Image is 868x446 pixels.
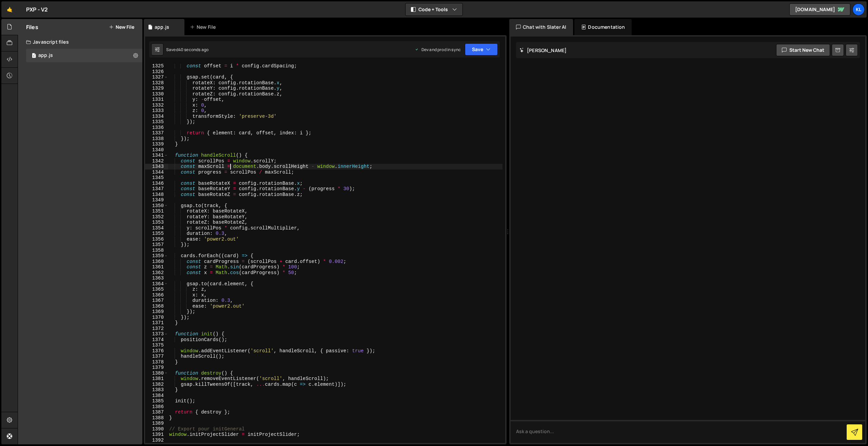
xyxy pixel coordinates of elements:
div: Documentation [574,19,632,35]
div: 1381 [145,376,168,382]
div: 1328 [145,80,168,86]
div: 1366 [145,292,168,298]
div: 16752/45754.js [26,49,142,62]
div: 1352 [145,214,168,220]
div: 1334 [145,114,168,119]
div: 1379 [145,365,168,371]
div: 1338 [145,136,168,142]
div: 1388 [145,415,168,421]
div: 1339 [145,141,168,147]
div: 1385 [145,398,168,404]
div: 1351 [145,208,168,214]
a: 🤙 [1,1,18,18]
div: 1380 [145,371,168,376]
div: 1349 [145,197,168,203]
h2: Files [26,23,38,31]
div: 1368 [145,304,168,309]
div: 1354 [145,225,168,231]
div: New File [190,24,218,30]
div: Chat with Slater AI [509,19,573,35]
div: 1333 [145,108,168,114]
div: 1327 [145,74,168,80]
div: 1344 [145,170,168,175]
div: 1347 [145,186,168,192]
div: 40 seconds ago [178,47,209,52]
div: 1384 [145,393,168,399]
div: 1369 [145,309,168,315]
div: 1355 [145,231,168,237]
div: 1331 [145,97,168,103]
div: 1378 [145,359,168,365]
div: PXP - V2 [26,5,48,14]
div: 1356 [145,237,168,242]
a: [DOMAIN_NAME] [789,3,850,16]
div: Dev and prod in sync [415,47,461,52]
div: 1326 [145,69,168,75]
div: 1387 [145,409,168,415]
div: Saved [166,47,209,52]
div: 1375 [145,342,168,348]
div: 1390 [145,426,168,432]
div: 1372 [145,326,168,332]
div: 1374 [145,337,168,343]
div: 1386 [145,404,168,410]
div: 1365 [145,287,168,292]
div: 1362 [145,270,168,276]
span: 1 [32,53,36,59]
div: 1343 [145,164,168,170]
div: 1383 [145,387,168,393]
div: 1377 [145,354,168,359]
button: Start new chat [776,44,830,56]
div: 1373 [145,331,168,337]
div: 1391 [145,432,168,438]
div: 1389 [145,421,168,426]
div: 1340 [145,147,168,153]
div: 1382 [145,382,168,387]
div: 1335 [145,119,168,125]
div: 1350 [145,203,168,209]
div: 1376 [145,348,168,354]
div: 1371 [145,320,168,326]
div: Javascript files [18,35,142,49]
div: 1370 [145,315,168,320]
div: 1363 [145,275,168,281]
div: 1358 [145,248,168,253]
button: Save [465,43,498,55]
div: 1345 [145,175,168,181]
div: 1346 [145,181,168,186]
button: Code + Tools [406,3,462,16]
div: 1336 [145,125,168,131]
div: 1342 [145,158,168,164]
div: 1329 [145,86,168,91]
div: 1348 [145,192,168,198]
button: New File [109,24,134,30]
div: 1341 [145,153,168,158]
div: 1364 [145,281,168,287]
div: 1392 [145,438,168,443]
div: 1361 [145,264,168,270]
div: app.js [38,52,53,59]
div: 1332 [145,103,168,108]
a: Kl [852,3,865,16]
h2: [PERSON_NAME] [519,47,567,53]
div: app.js [155,24,169,30]
div: 1330 [145,91,168,97]
div: 1325 [145,63,168,69]
div: 1359 [145,253,168,259]
div: 1337 [145,130,168,136]
div: 1353 [145,220,168,225]
div: 1360 [145,259,168,265]
div: 1367 [145,298,168,304]
div: 1357 [145,242,168,248]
